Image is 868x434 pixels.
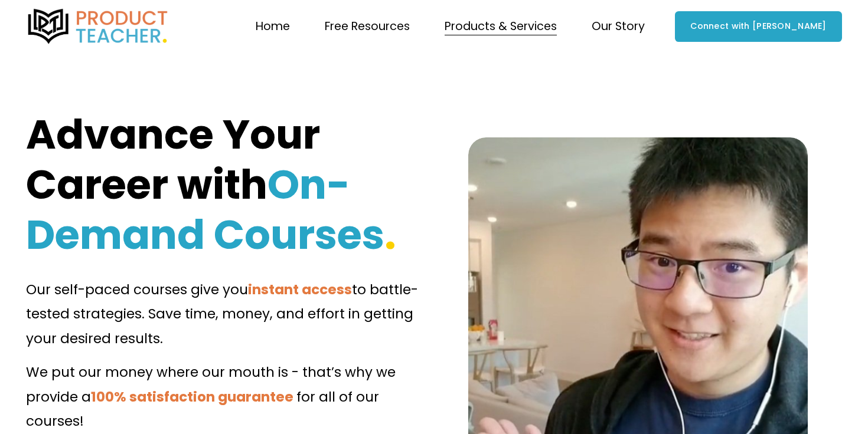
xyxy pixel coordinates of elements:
[384,206,396,263] strong: .
[445,15,557,38] a: folder dropdown
[26,156,384,263] strong: On-Demand Courses
[256,15,290,38] a: Home
[675,11,842,42] a: Connect with [PERSON_NAME]
[26,9,170,44] img: Product Teacher
[26,106,329,213] strong: Advance Your Career with
[592,16,645,37] span: Our Story
[325,15,410,38] a: folder dropdown
[26,280,418,348] span: to battle-tested strategies. Save time, money, and effort in getting your desired results.
[248,280,352,299] strong: instant access
[592,15,645,38] a: folder dropdown
[26,363,399,406] span: We put our money where our mouth is - that’s why we provide a
[91,387,293,406] strong: 100% satisfaction guarantee
[445,16,557,37] span: Products & Services
[325,16,410,37] span: Free Resources
[26,280,248,299] span: Our self-paced courses give you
